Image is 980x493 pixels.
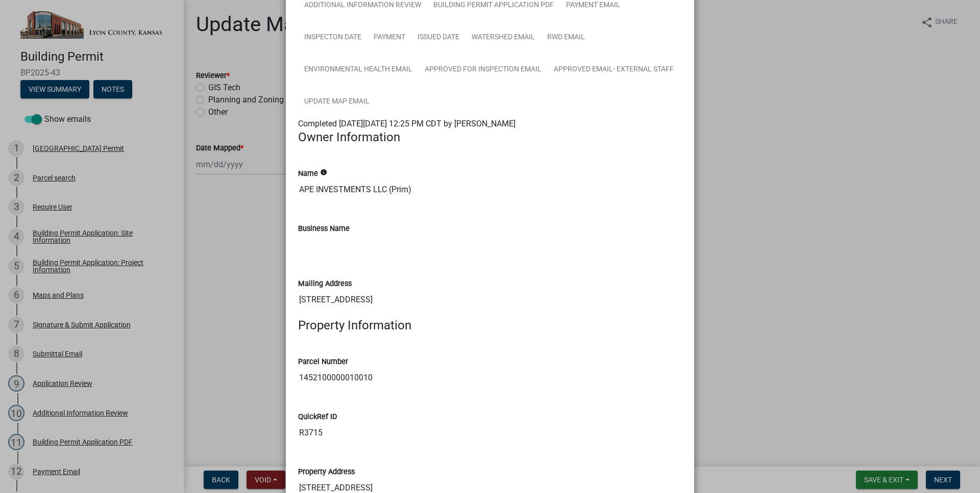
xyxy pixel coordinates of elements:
label: Name [298,170,318,177]
label: Business Name [298,225,350,232]
a: Watershed Email [465,21,541,54]
a: Inspecton Date [298,21,367,54]
a: Approved for Inspection Email [419,54,548,86]
a: RWD Email [541,21,591,54]
label: Parcel Number [298,358,348,366]
label: QuickRef ID [298,413,337,421]
span: Completed [DATE][DATE] 12:25 PM CDT by [PERSON_NAME] [298,119,516,128]
a: Update Map Email [298,86,376,118]
a: Approved Email- External Staff [548,54,680,86]
a: Environmental Health Email [298,54,419,86]
label: Mailing Address [298,280,352,288]
a: Issued Date [411,21,465,54]
h4: Owner Information [298,130,682,145]
label: Property Address [298,469,355,476]
h4: Property Information [298,318,682,333]
a: Payment [367,21,411,54]
i: info [320,169,327,176]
